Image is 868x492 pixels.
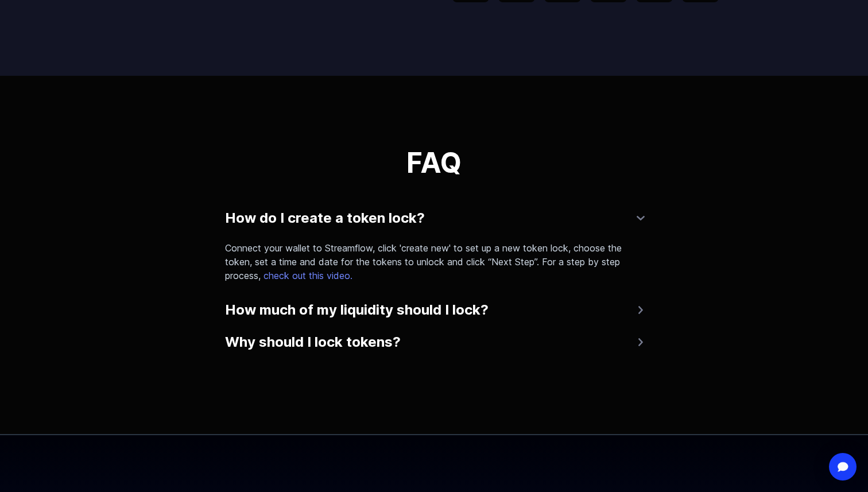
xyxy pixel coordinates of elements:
button: Why should I lock tokens? [225,328,643,356]
button: How do I create a token lock? [225,204,643,232]
a: check out this video. [261,270,352,281]
h3: FAQ [225,149,643,177]
button: How much of my liquidity should I lock? [225,296,643,324]
div: Open Intercom Messenger [829,453,857,481]
p: Connect your wallet to Streamflow, click 'create new' to set up a new token lock, choose the toke... [225,241,634,282]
